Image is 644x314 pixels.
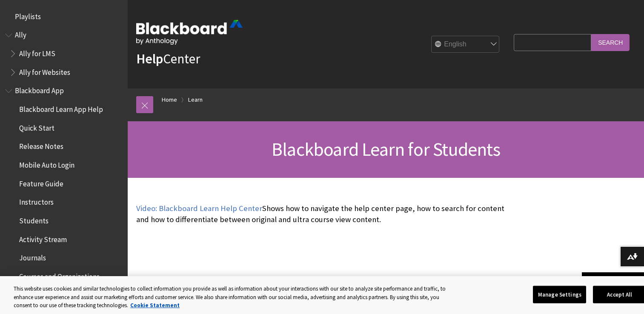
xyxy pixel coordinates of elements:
a: More information about your privacy, opens in a new tab [130,302,180,309]
span: Release Notes [19,140,63,151]
strong: Help [136,50,163,67]
span: Instructors [19,195,54,207]
a: Video: Blackboard Learn Help Center [136,203,262,214]
img: Blackboard by Anthology [136,20,243,45]
span: Blackboard Learn App Help [19,102,103,114]
span: Ally for Websites [19,65,70,77]
nav: Book outline for Playlists [5,9,123,24]
p: Shows how to navigate the help center page, how to search for content and how to differentiate be... [136,203,509,225]
span: Activity Stream [19,232,67,244]
div: This website uses cookies and similar technologies to collect information you provide as well as ... [14,285,451,310]
select: Site Language Selector [432,36,500,53]
span: Ally [15,28,26,40]
span: Courses and Organizations [19,269,100,281]
button: Manage Settings [533,285,586,303]
span: Journals [19,251,46,263]
span: Quick Start [19,121,54,132]
a: HelpCenter [136,50,200,67]
span: Playlists [15,9,41,21]
nav: Book outline for Anthology Ally Help [5,28,123,80]
a: Back to top [582,272,644,288]
a: Learn [188,94,203,105]
span: Blackboard Learn for Students [272,137,500,161]
span: Mobile Auto Login [19,158,74,169]
input: Search [591,34,630,51]
span: Blackboard App [15,84,64,95]
a: Home [162,94,177,105]
span: Feature Guide [19,177,63,188]
span: Students [19,214,49,225]
span: Ally for LMS [19,46,55,58]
